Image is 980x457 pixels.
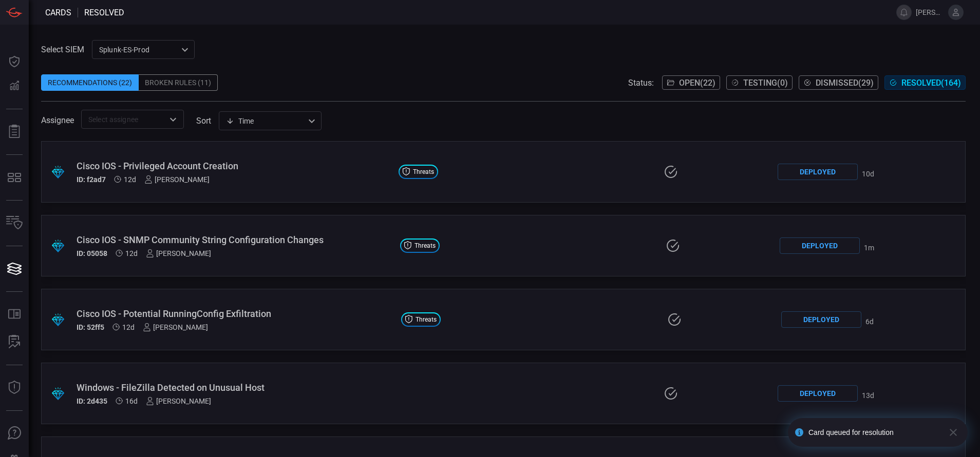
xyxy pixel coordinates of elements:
h5: ID: f2ad7 [77,175,106,184]
span: Aug 29, 2025 2:51 PM [862,170,874,178]
h5: ID: 2d435 [77,397,107,405]
button: Dismissed(29) [799,75,878,90]
span: Aug 24, 2025 8:50 AM [125,397,138,405]
span: Aug 27, 2025 5:10 PM [124,175,136,184]
div: [PERSON_NAME] [146,249,211,257]
button: Cards [2,256,27,281]
span: Threats [416,316,437,323]
div: Broken Rules (11) [139,74,218,91]
span: Threats [413,169,434,175]
div: Windows - FileZilla Detected on Unusual Host [77,382,390,393]
div: Cisco IOS - Privileged Account Creation [77,161,390,171]
span: Testing ( 0 ) [743,78,788,88]
span: Dismissed ( 29 ) [816,78,874,88]
div: [PERSON_NAME] [146,397,211,405]
button: Threat Intelligence [2,375,27,400]
span: Aug 26, 2025 4:54 PM [862,391,874,400]
span: Cards [45,8,71,17]
button: Dashboard [2,49,27,74]
span: Sep 02, 2025 12:49 PM [865,317,874,326]
div: Recommendations (22) [41,74,139,91]
div: Deployed [781,311,861,328]
span: Assignee [41,115,74,125]
button: Open(22) [662,75,720,90]
h5: ID: 52ff5 [77,323,104,331]
input: Select assignee [84,113,164,126]
div: Cisco IOS - Potential RunningConfig Exfiltration [77,308,393,319]
button: Open [166,112,180,127]
button: ALERT ANALYSIS [2,330,27,354]
div: [PERSON_NAME] [144,175,210,184]
span: Sep 08, 2025 10:30 PM [864,244,874,252]
button: Inventory [2,211,27,235]
label: Select SIEM [41,45,84,54]
div: Deployed [780,237,860,254]
span: Status: [628,78,654,88]
div: Deployed [778,385,858,402]
span: Open ( 22 ) [679,78,715,88]
div: Deployed [778,164,858,180]
span: Threats [414,243,436,249]
label: sort [196,116,211,126]
span: Aug 27, 2025 5:09 PM [122,323,135,331]
button: Reports [2,120,27,144]
span: [PERSON_NAME].[PERSON_NAME] [916,8,944,16]
div: [PERSON_NAME] [143,323,208,331]
button: Detections [2,74,27,98]
div: Card queued for resolution [808,428,940,436]
span: Aug 27, 2025 5:09 PM [125,249,138,257]
span: Resolved ( 164 ) [901,78,961,88]
button: Ask Us A Question [2,421,27,446]
p: Splunk-ES-Prod [99,45,178,55]
button: Testing(0) [726,75,793,90]
button: Resolved(164) [884,75,966,90]
button: MITRE - Detection Posture [2,165,27,190]
span: resolved [84,8,124,17]
button: Rule Catalog [2,302,27,327]
div: Cisco IOS - SNMP Community String Configuration Changes [77,234,392,245]
h5: ID: 05058 [77,249,107,257]
div: Time [226,116,305,126]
